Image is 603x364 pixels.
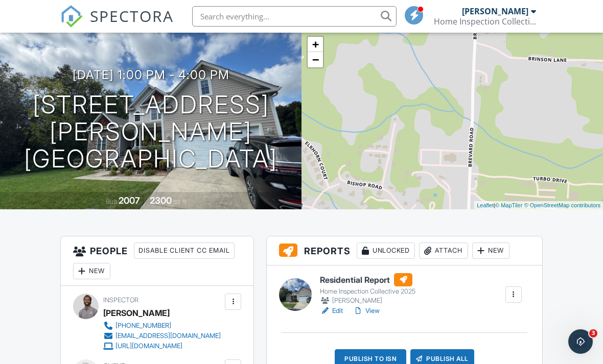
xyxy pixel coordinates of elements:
span: 3 [589,329,597,337]
div: [PERSON_NAME] [320,296,415,306]
h3: People [61,236,253,286]
iframe: Intercom live chat [568,329,593,354]
a: Residential Report Home Inspection Collective 2025 [PERSON_NAME] [320,273,415,306]
div: New [472,242,509,259]
input: Search everything... [192,6,397,27]
a: SPECTORA [60,14,174,35]
div: 2007 [119,195,140,206]
div: Home Inspection Collective [434,16,536,27]
a: View [353,306,380,316]
div: 2300 [150,195,172,206]
div: | [474,201,603,210]
span: Inspector [103,296,138,304]
a: [PHONE_NUMBER] [103,321,221,331]
div: Attach [419,242,468,259]
span: SPECTORA [90,5,174,27]
span: sq. ft. [173,198,188,205]
img: The Best Home Inspection Software - Spectora [60,5,83,28]
a: Edit [320,306,343,316]
div: [EMAIL_ADDRESS][DOMAIN_NAME] [115,332,221,340]
div: Unlocked [357,242,415,259]
div: Disable Client CC Email [134,242,235,259]
h3: Reports [267,236,542,265]
a: [EMAIL_ADDRESS][DOMAIN_NAME] [103,331,221,341]
a: Zoom out [308,52,323,67]
span: Built [106,198,117,205]
h6: Residential Report [320,273,415,286]
div: [PERSON_NAME] [462,6,528,16]
div: [PERSON_NAME] [103,305,170,321]
a: © MapTiler [495,202,523,208]
h3: [DATE] 1:00 pm - 4:00 pm [73,68,229,82]
a: Zoom in [308,37,323,52]
a: [URL][DOMAIN_NAME] [103,341,221,351]
div: [PHONE_NUMBER] [115,322,171,330]
a: Leaflet [477,202,494,208]
h1: [STREET_ADDRESS] [PERSON_NAME][GEOGRAPHIC_DATA] [16,91,285,172]
div: New [73,263,110,279]
div: Home Inspection Collective 2025 [320,287,415,296]
div: [URL][DOMAIN_NAME] [115,342,182,350]
a: © OpenStreetMap contributors [524,202,600,208]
